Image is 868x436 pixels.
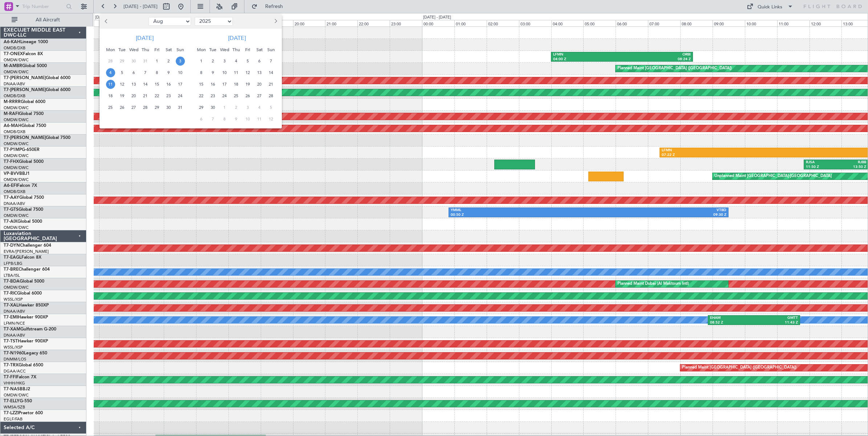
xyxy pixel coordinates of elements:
[208,57,218,66] span: 2
[195,79,207,90] div: 15-9-2025
[253,90,265,102] div: 27-9-2025
[195,55,207,67] div: 1-9-2025
[195,90,207,102] div: 22-9-2025
[174,79,186,90] div: 17-8-2025
[195,102,207,114] div: 29-9-2025
[106,91,115,100] span: 18
[208,91,218,100] span: 23
[230,90,242,102] div: 25-9-2025
[139,44,151,55] div: Thu
[118,91,127,100] span: 19
[230,79,242,90] div: 18-9-2025
[106,68,115,77] span: 4
[118,68,127,77] span: 5
[176,80,185,89] span: 17
[208,103,218,112] span: 30
[163,44,174,55] div: Sat
[128,55,139,67] div: 30-7-2025
[197,103,206,112] span: 29
[265,114,277,125] div: 12-10-2025
[220,91,229,100] span: 24
[230,44,242,55] div: Thu
[153,80,162,89] span: 15
[242,67,253,79] div: 12-9-2025
[118,80,127,89] span: 12
[219,102,230,114] div: 1-10-2025
[253,44,265,55] div: Sat
[207,102,219,114] div: 30-9-2025
[230,67,242,79] div: 11-9-2025
[265,67,277,79] div: 14-9-2025
[151,44,163,55] div: Fri
[232,68,241,77] span: 11
[116,67,128,79] div: 5-8-2025
[141,103,150,112] span: 28
[243,68,252,77] span: 12
[163,67,174,79] div: 9-8-2025
[129,80,138,89] span: 13
[242,102,253,114] div: 3-10-2025
[105,79,116,90] div: 11-8-2025
[105,55,116,67] div: 28-7-2025
[174,55,186,67] div: 3-8-2025
[164,80,173,89] span: 16
[208,68,218,77] span: 9
[195,67,207,79] div: 8-9-2025
[267,91,276,100] span: 28
[208,80,218,89] span: 16
[141,80,150,89] span: 14
[176,68,185,77] span: 10
[129,103,138,112] span: 27
[105,44,116,55] div: Mon
[219,67,230,79] div: 10-9-2025
[243,115,252,124] span: 10
[116,90,128,102] div: 19-8-2025
[232,91,241,100] span: 25
[176,103,185,112] span: 31
[207,90,219,102] div: 23-9-2025
[255,80,264,89] span: 20
[265,79,277,90] div: 21-9-2025
[253,79,265,90] div: 20-9-2025
[151,79,163,90] div: 15-8-2025
[176,91,185,100] span: 24
[265,44,277,55] div: Sun
[207,55,219,67] div: 2-9-2025
[118,103,127,112] span: 26
[242,90,253,102] div: 26-9-2025
[242,44,253,55] div: Fri
[207,79,219,90] div: 16-9-2025
[116,102,128,114] div: 26-8-2025
[105,102,116,114] div: 25-8-2025
[253,102,265,114] div: 4-10-2025
[174,44,186,55] div: Sun
[219,44,230,55] div: Wed
[164,68,173,77] span: 9
[116,44,128,55] div: Tue
[253,114,265,125] div: 11-10-2025
[195,44,207,55] div: Mon
[271,16,279,27] button: Next month
[139,67,151,79] div: 7-8-2025
[116,79,128,90] div: 12-8-2025
[255,68,264,77] span: 13
[230,102,242,114] div: 2-10-2025
[220,115,229,124] span: 8
[116,55,128,67] div: 29-7-2025
[102,16,110,27] button: Previous month
[164,91,173,100] span: 23
[106,80,115,89] span: 11
[105,67,116,79] div: 4-8-2025
[220,57,229,66] span: 3
[128,67,139,79] div: 6-8-2025
[267,57,276,66] span: 7
[197,91,206,100] span: 22
[242,79,253,90] div: 19-9-2025
[174,90,186,102] div: 24-8-2025
[197,115,206,124] span: 6
[129,57,138,66] span: 30
[243,91,252,100] span: 26
[106,57,115,66] span: 28
[253,67,265,79] div: 13-9-2025
[129,68,138,77] span: 6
